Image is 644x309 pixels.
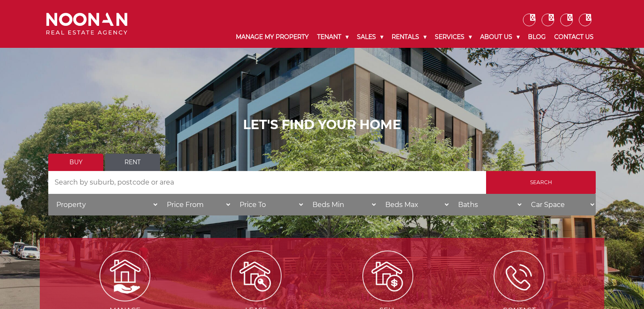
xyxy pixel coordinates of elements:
[486,171,596,194] input: Search
[524,26,550,48] a: Blog
[48,117,596,132] h1: LET'S FIND YOUR HOME
[105,154,160,171] a: Rent
[362,251,413,301] img: Sell my property
[46,13,127,35] img: Noonan Real Estate Agency
[387,26,431,48] a: Rentals
[231,251,282,301] img: Lease my property
[431,26,476,48] a: Services
[476,26,524,48] a: About Us
[353,26,387,48] a: Sales
[232,26,313,48] a: Manage My Property
[313,26,353,48] a: Tenant
[494,251,544,301] img: ICONS
[100,251,150,301] img: Manage my Property
[550,26,598,48] a: Contact Us
[48,171,486,194] input: Search by suburb, postcode or area
[48,154,103,171] a: Buy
